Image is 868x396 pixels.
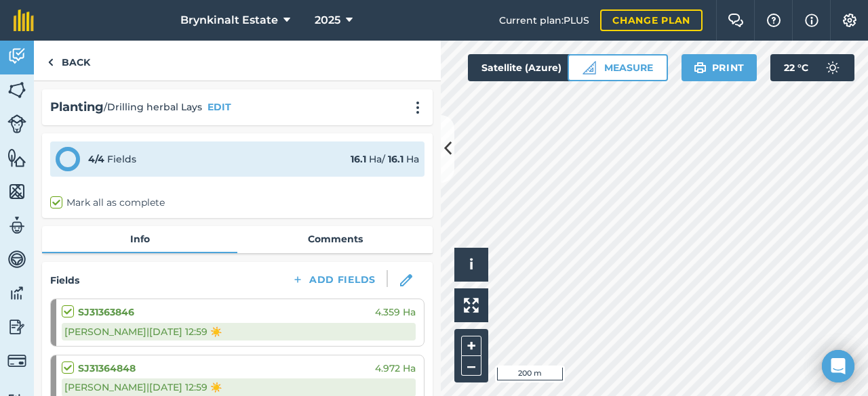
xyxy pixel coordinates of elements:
[819,54,846,81] img: svg+xml;base64,PD94bWwgdmVyc2lvbj0iMS4wIiBlbmNvZGluZz0idXRmLTgiPz4KPCEtLSBHZW5lcmF0b3I6IEFkb2JlIE...
[351,153,366,165] strong: 16.1
[694,60,707,76] img: svg+xml;base64,PHN2ZyB4bWxucz0iaHR0cDovL3d3dy53My5vcmcvMjAwMC9zdmciIHdpZHRoPSIxOSIgaGVpZ2h0PSIyNC...
[461,356,481,376] button: –
[499,13,589,28] span: Current plan : PLUS
[88,152,136,167] div: Fields
[7,46,26,66] img: svg+xml;base64,PD94bWwgdmVyc2lvbj0iMS4wIiBlbmNvZGluZz0idXRmLTgiPz4KPCEtLSBHZW5lcmF0b3I6IEFkb2JlIE...
[78,305,134,320] strong: SJ31363846
[208,100,231,114] button: EDIT
[7,114,26,133] img: svg+xml;base64,PD94bWwgdmVyc2lvbj0iMS4wIiBlbmNvZGluZz0idXRmLTgiPz4KPCEtLSBHZW5lcmF0b3I6IEFkb2JlIE...
[464,298,479,313] img: Four arrows, one pointing top left, one top right, one bottom right and the last bottom left
[7,215,26,236] img: svg+xml;base64,PD94bWwgdmVyc2lvbj0iMS4wIiBlbmNvZGluZz0idXRmLTgiPz4KPCEtLSBHZW5lcmF0b3I6IEFkb2JlIE...
[104,100,202,114] span: / Drilling herbal Lays
[14,9,34,31] img: fieldmargin Logo
[7,351,26,370] img: svg+xml;base64,PD94bWwgdmVyc2lvbj0iMS4wIiBlbmNvZGluZz0idXRmLTgiPz4KPCEtLSBHZW5lcmF0b3I6IEFkb2JlIE...
[766,14,782,27] img: A question mark icon
[281,270,387,289] button: Add Fields
[454,248,488,282] button: i
[237,226,433,252] a: Comments
[7,317,26,337] img: svg+xml;base64,PD94bWwgdmVyc2lvbj0iMS4wIiBlbmNvZGluZz0idXRmLTgiPz4KPCEtLSBHZW5lcmF0b3I6IEFkb2JlIE...
[461,336,481,356] button: +
[770,54,854,81] button: 22 °C
[62,323,416,340] div: [PERSON_NAME] | [DATE] 12:59 ☀️
[600,9,703,31] a: Change plan
[822,350,854,382] div: Open Intercom Messenger
[351,152,419,167] div: Ha / Ha
[7,80,26,100] img: svg+xml;base64,PHN2ZyB4bWxucz0iaHR0cDovL3d3dy53My5vcmcvMjAwMC9zdmciIHdpZHRoPSI1NiIgaGVpZ2h0PSI2MC...
[468,54,598,81] button: Satellite (Azure)
[784,54,808,81] span: 22 ° C
[7,283,26,303] img: svg+xml;base64,PD94bWwgdmVyc2lvbj0iMS4wIiBlbmNvZGluZz0idXRmLTgiPz4KPCEtLSBHZW5lcmF0b3I6IEFkb2JlIE...
[7,148,26,168] img: svg+xml;base64,PHN2ZyB4bWxucz0iaHR0cDovL3d3dy53My5vcmcvMjAwMC9zdmciIHdpZHRoPSI1NiIgaGVpZ2h0PSI2MC...
[78,361,136,376] strong: SJ31364848
[180,12,278,28] span: Brynkinalt Estate
[682,54,757,81] button: Print
[410,101,426,114] img: svg+xml;base64,PHN2ZyB4bWxucz0iaHR0cDovL3d3dy53My5vcmcvMjAwMC9zdmciIHdpZHRoPSIyMCIgaGVpZ2h0PSIyNC...
[7,249,26,269] img: svg+xml;base64,PD94bWwgdmVyc2lvbj0iMS4wIiBlbmNvZGluZz0idXRmLTgiPz4KPCEtLSBHZW5lcmF0b3I6IEFkb2JlIE...
[50,273,79,288] h4: Fields
[50,196,165,210] label: Mark all as complete
[375,305,416,320] span: 4.359 Ha
[47,54,54,70] img: svg+xml;base64,PHN2ZyB4bWxucz0iaHR0cDovL3d3dy53My5vcmcvMjAwMC9zdmciIHdpZHRoPSI5IiBoZWlnaHQ9IjI0Ii...
[842,14,858,27] img: A cog icon
[583,61,596,74] img: Ruler icon
[50,97,104,117] h2: Planting
[400,274,412,286] img: svg+xml;base64,PHN2ZyB3aWR0aD0iMTgiIGhlaWdodD0iMTgiIHZpZXdCb3g9IjAgMCAxOCAxOCIgZmlsbD0ibm9uZSIgeG...
[62,378,416,396] div: [PERSON_NAME] | [DATE] 12:59 ☀️
[7,181,26,202] img: svg+xml;base64,PHN2ZyB4bWxucz0iaHR0cDovL3d3dy53My5vcmcvMjAwMC9zdmciIHdpZHRoPSI1NiIgaGVpZ2h0PSI2MC...
[88,153,104,165] strong: 4 / 4
[315,12,340,28] span: 2025
[375,361,416,376] span: 4.972 Ha
[34,41,104,81] a: Back
[469,256,473,273] span: i
[805,12,818,28] img: svg+xml;base64,PHN2ZyB4bWxucz0iaHR0cDovL3d3dy53My5vcmcvMjAwMC9zdmciIHdpZHRoPSIxNyIgaGVpZ2h0PSIxNy...
[568,54,668,81] button: Measure
[728,14,744,27] img: Two speech bubbles overlapping with the left bubble in the forefront
[388,153,403,165] strong: 16.1
[42,226,237,252] a: Info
